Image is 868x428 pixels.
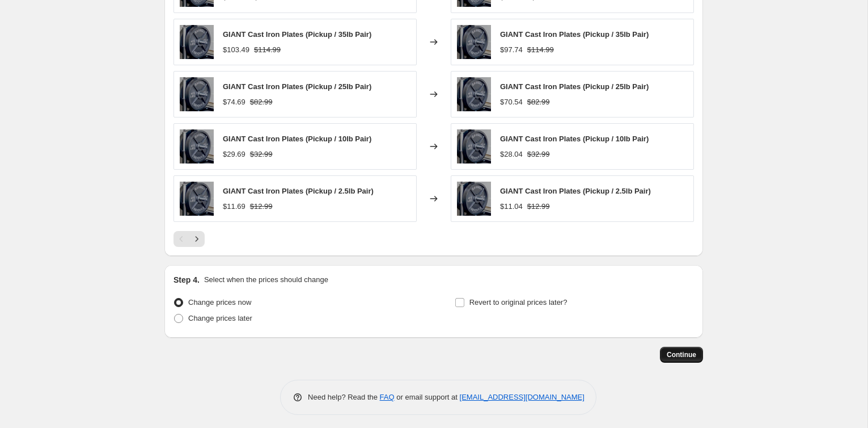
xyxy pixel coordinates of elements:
[173,231,205,247] nav: Pagination
[188,314,252,322] span: Change prices later
[308,393,380,401] span: Need help? Read the
[500,82,649,91] span: GIANT Cast Iron Plates (Pickup / 25lb Pair)
[189,231,205,247] button: Next
[223,44,249,56] div: $103.49
[180,77,214,111] img: image_a8ce69a9-36e0-4ee2-ba2c-81173f4f43bf_80x.jpg
[457,129,491,163] img: image_a8ce69a9-36e0-4ee2-ba2c-81173f4f43bf_80x.jpg
[250,149,273,160] strike: $32.99
[223,149,245,160] div: $29.69
[527,96,550,108] strike: $82.99
[223,201,245,212] div: $11.69
[457,25,491,59] img: image_a8ce69a9-36e0-4ee2-ba2c-81173f4f43bf_80x.jpg
[527,44,554,56] strike: $114.99
[223,30,371,39] span: GIANT Cast Iron Plates (Pickup / 35lb Pair)
[500,187,651,195] span: GIANT Cast Iron Plates (Pickup / 2.5lb Pair)
[180,25,214,59] img: image_a8ce69a9-36e0-4ee2-ba2c-81173f4f43bf_80x.jpg
[254,44,281,56] strike: $114.99
[500,201,523,212] div: $11.04
[250,201,273,212] strike: $12.99
[500,135,649,143] span: GIANT Cast Iron Plates (Pickup / 10lb Pair)
[667,350,696,359] span: Continue
[500,96,523,108] div: $70.54
[223,187,374,195] span: GIANT Cast Iron Plates (Pickup / 2.5lb Pair)
[395,393,460,401] span: or email support at
[180,129,214,163] img: image_a8ce69a9-36e0-4ee2-ba2c-81173f4f43bf_80x.jpg
[527,201,550,212] strike: $12.99
[204,274,328,286] p: Select when the prices should change
[457,182,491,216] img: image_a8ce69a9-36e0-4ee2-ba2c-81173f4f43bf_80x.jpg
[188,298,251,307] span: Change prices now
[660,347,703,363] button: Continue
[380,393,395,401] a: FAQ
[457,77,491,111] img: image_a8ce69a9-36e0-4ee2-ba2c-81173f4f43bf_80x.jpg
[500,44,523,56] div: $97.74
[500,149,523,160] div: $28.04
[469,298,568,307] span: Revert to original prices later?
[250,96,273,108] strike: $82.99
[500,30,649,39] span: GIANT Cast Iron Plates (Pickup / 35lb Pair)
[223,96,245,108] div: $74.69
[527,149,550,160] strike: $32.99
[173,274,200,286] h2: Step 4.
[223,135,371,143] span: GIANT Cast Iron Plates (Pickup / 10lb Pair)
[460,393,585,401] a: [EMAIL_ADDRESS][DOMAIN_NAME]
[180,182,214,216] img: image_a8ce69a9-36e0-4ee2-ba2c-81173f4f43bf_80x.jpg
[223,82,371,91] span: GIANT Cast Iron Plates (Pickup / 25lb Pair)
